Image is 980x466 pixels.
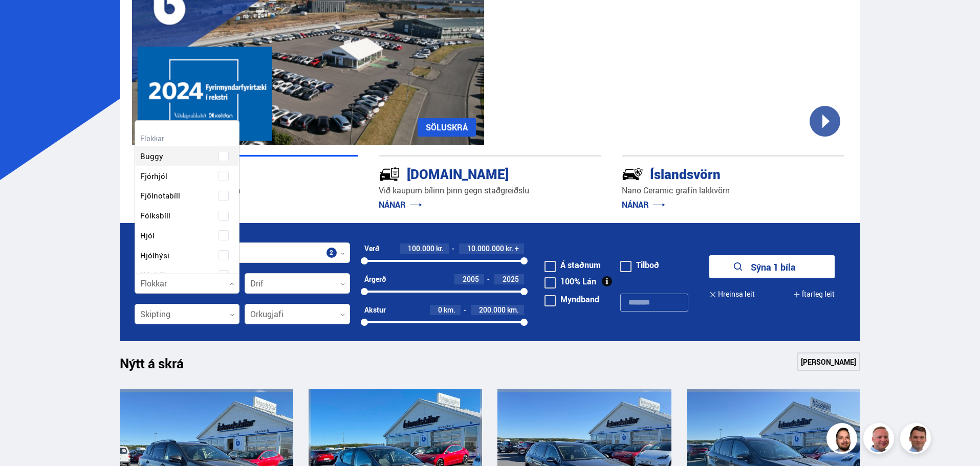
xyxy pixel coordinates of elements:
[545,277,596,285] label: 100% Lán
[120,356,202,377] h1: Nýtt á skrá
[418,118,476,137] a: SÖLUSKRÁ
[379,163,400,185] img: tr5P-W3DuiFaO7aO.svg
[140,169,167,184] span: Fjórhjól
[797,352,860,371] a: [PERSON_NAME]
[408,243,434,253] span: 100.000
[515,245,519,253] span: +
[545,295,599,303] label: Myndband
[8,4,39,35] button: Opna LiveChat spjallviðmót
[379,199,422,210] a: NÁNAR
[865,425,896,455] img: siFngHWaQ9KaOqBr.png
[140,208,170,223] span: Fólksbíll
[438,305,442,315] span: 0
[364,275,386,283] div: Árgerð
[140,248,169,263] span: Hjólhýsi
[136,185,358,196] p: [PERSON_NAME] finna bílinn
[622,199,665,210] a: NÁNAR
[709,255,835,278] button: Sýna 1 bíla
[140,149,163,164] span: Buggy
[364,306,386,314] div: Akstur
[364,245,379,253] div: Verð
[828,425,859,455] img: nhp88E3Fdnt1Opn2.png
[622,163,643,185] img: -Svtn6bYgwAsiwNX.svg
[622,185,844,196] p: Nano Ceramic grafín lakkvörn
[467,243,504,253] span: 10.000.000
[479,305,506,315] span: 200.000
[503,274,519,284] span: 2025
[620,261,659,269] label: Tilboð
[507,306,519,314] span: km.
[709,283,755,306] button: Hreinsa leit
[379,164,565,182] div: [DOMAIN_NAME]
[140,188,180,203] span: Fjölnotabíll
[506,245,513,253] span: kr.
[902,425,932,455] img: FbJEzSuNWCJXmdc-.webp
[379,185,601,196] p: Við kaupum bílinn þinn gegn staðgreiðslu
[140,268,165,283] span: Húsbíll
[140,228,155,243] span: Hjól
[463,274,479,284] span: 2005
[444,306,455,314] span: km.
[545,261,601,269] label: Á staðnum
[436,245,444,253] span: kr.
[622,164,808,182] div: Íslandsvörn
[793,283,835,306] button: Ítarleg leit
